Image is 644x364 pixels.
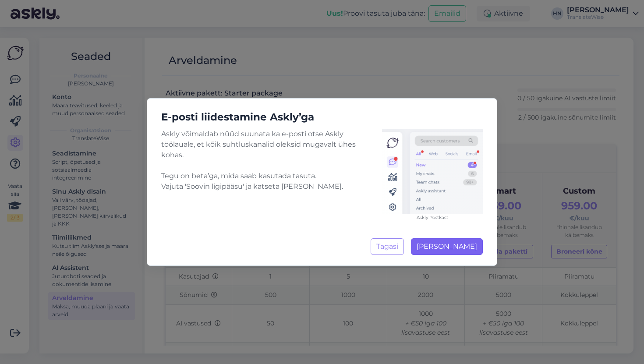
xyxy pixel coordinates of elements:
img: chat-inbox [382,129,483,214]
button: Tagasi [371,238,404,255]
figcaption: Askly Postkast [382,214,483,221]
h5: E-posti liidestamine Askly’ga [154,109,490,125]
span: [PERSON_NAME] [417,242,477,251]
div: Askly võimaldab nüüd suunata ka e-posti otse Askly töölauale, et kõik suhtluskanalid oleksid muga... [161,129,483,220]
button: [PERSON_NAME] [411,238,483,255]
